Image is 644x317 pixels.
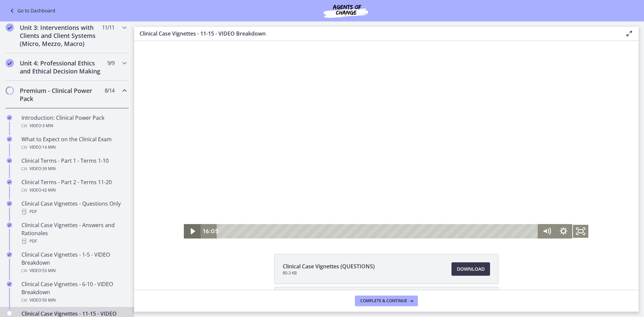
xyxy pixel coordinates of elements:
span: 8 / 14 [105,87,114,95]
div: Clinical Terms - Part 2 - Terms 11-20 [21,178,126,194]
h2: Unit 4: Professional Ethics and Ethical Decision Making [20,59,102,75]
h3: Clinical Case Vignettes - 11-15 - VIDEO Breakdown [140,30,614,38]
iframe: Video Lesson [134,41,639,239]
img: Agents of Change [306,3,386,19]
span: Complete & continue [360,298,407,304]
div: Video [21,165,126,173]
h2: Premium - Clinical Power Pack [20,87,102,103]
i: Completed [7,222,12,228]
div: PDF [21,237,126,245]
h2: Unit 3: Interventions with Clients and Client Systems (Micro, Mezzo, Macro) [20,23,102,48]
span: · 50 min [41,296,56,304]
span: · 14 min [41,143,56,151]
span: 80.3 KB [283,270,375,276]
span: · 3 min [41,122,53,130]
i: Completed [7,115,12,120]
div: PDF [21,208,126,216]
button: Show settings menu [421,183,438,198]
div: Video [21,186,126,194]
span: Download [457,265,485,273]
div: Clinical Case Vignettes - 1-5 - VIDEO Breakdown [21,251,126,275]
div: Clinical Case Vignettes - 6-10 - VIDEO Breakdown [21,280,126,304]
a: Go to Dashboard [8,7,55,15]
div: Clinical Case Vignettes - Answers and Rationales [21,221,126,245]
div: Video [21,296,126,304]
span: · 53 min [41,267,56,275]
div: Video [21,267,126,275]
i: Completed [6,59,14,67]
button: Complete & continue [355,296,418,306]
div: Video [21,143,126,151]
button: Fullscreen [438,183,455,198]
i: Completed [7,179,12,185]
i: Completed [6,23,14,32]
i: Completed [7,252,12,257]
span: 9 / 9 [107,59,114,67]
i: Completed [7,201,12,206]
i: Completed [7,137,12,142]
span: 11 / 11 [102,23,114,32]
button: Mute [404,183,421,198]
span: Clinical Case Vignettes (QUESTIONS) [283,262,375,270]
a: Download [451,262,490,276]
i: Completed [7,158,12,163]
div: Clinical Case Vignettes - Questions Only [21,200,126,216]
span: · 42 min [41,186,56,194]
div: Introduction: Clinical Power Pack [21,114,126,130]
div: What to Expect on the Clinical Exam [21,135,126,151]
span: · 39 min [41,165,56,173]
div: Clinical Terms - Part 1 - Terms 1-10 [21,157,126,173]
i: Completed [7,281,12,287]
div: Video [21,122,126,130]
